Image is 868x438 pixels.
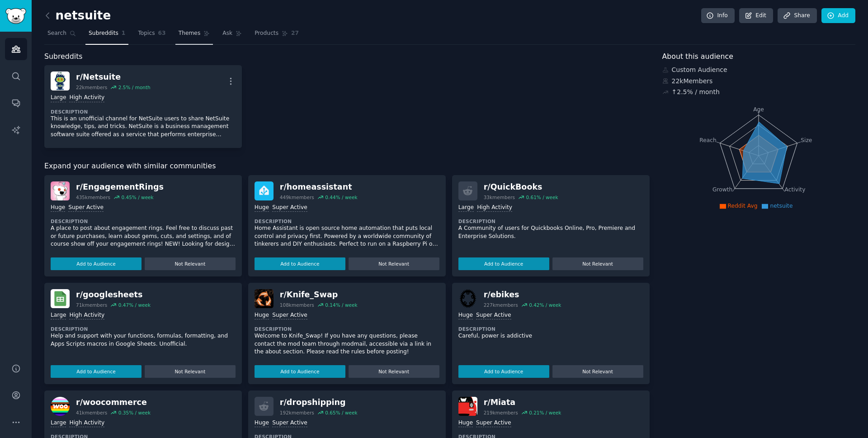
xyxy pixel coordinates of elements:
button: Not Relevant [349,257,439,270]
div: r/ googlesheets [76,289,151,300]
div: 0.61 % / week [526,194,558,200]
div: Huge [458,419,473,428]
button: Add to Audience [255,257,345,270]
div: Super Active [272,311,307,320]
img: woocommerce [51,397,70,416]
a: Subreddits1 [85,26,128,45]
img: homeassistant [255,181,274,200]
div: 0.35 % / week [118,409,151,416]
div: Huge [458,311,473,320]
dt: Description [458,326,643,332]
div: Large [51,311,66,320]
span: Topics [138,29,155,38]
p: A place to post about engagement rings. Feel free to discuss past or future purchases, learn abou... [51,224,236,248]
div: High Activity [69,94,104,102]
div: Super Active [68,204,104,212]
button: Not Relevant [145,257,236,270]
dt: Description [255,218,439,224]
div: 71k members [76,302,107,308]
div: 22k members [76,84,107,90]
span: netsuite [770,203,793,209]
div: 108k members [280,302,314,308]
button: Not Relevant [349,365,439,378]
div: Super Active [476,419,511,428]
div: r/ Miata [484,397,561,408]
div: Super Active [272,204,307,212]
span: Subreddits [44,51,83,62]
img: Miata [458,397,477,416]
a: Netsuiter/Netsuite22kmembers2.5% / monthLargeHigh ActivityDescriptionThis is an unofficial channe... [44,65,242,148]
span: About this audience [662,51,733,62]
div: 192k members [280,409,314,416]
div: 0.42 % / week [529,302,561,308]
div: 0.44 % / week [325,194,357,200]
div: Large [51,419,66,428]
a: Products27 [251,26,302,45]
div: 0.65 % / week [325,409,357,416]
span: Ask [222,29,232,38]
button: Add to Audience [51,365,142,378]
div: Huge [255,311,269,320]
img: ebikes [458,289,477,308]
div: 41k members [76,409,107,416]
div: r/ ebikes [484,289,561,300]
div: Super Active [476,311,511,320]
div: Huge [255,204,269,212]
div: 22k Members [662,76,856,86]
button: Not Relevant [552,257,643,270]
span: Subreddits [89,29,118,38]
img: Netsuite [51,71,70,90]
h2: netsuite [44,9,111,23]
p: Home Assistant is open source home automation that puts local control and privacy first. Powered ... [255,224,439,248]
p: Help and support with your functions, formulas, formatting, and Apps Scripts macros in Google She... [51,332,236,348]
div: r/ EngagementRings [76,181,164,193]
div: Huge [255,419,269,428]
tspan: Age [753,106,764,113]
div: Huge [51,204,65,212]
div: r/ woocommerce [76,397,151,408]
a: Topics63 [135,26,169,45]
div: r/ Knife_Swap [280,289,358,300]
span: 1 [122,29,126,38]
span: 27 [291,29,299,38]
button: Not Relevant [145,365,236,378]
dt: Description [51,326,236,332]
p: Welcome to Knife_Swap! If you have any questions, please contact the mod team through modmail, ac... [255,332,439,356]
div: 435k members [76,194,110,200]
div: 33k members [484,194,515,200]
span: Search [47,29,66,38]
dt: Description [51,218,236,224]
div: 0.21 % / week [529,409,561,416]
div: r/ homeassistant [280,181,358,193]
div: High Activity [69,311,104,320]
p: A Community of users for Quickbooks Online, Pro, Premiere and Enterprise Solutions. [458,224,643,240]
span: Expand your audience with similar communities [44,161,216,172]
button: Not Relevant [552,365,643,378]
img: EngagementRings [51,181,70,200]
span: Reddit Avg [728,203,758,209]
div: 0.47 % / week [118,302,151,308]
tspan: Growth [712,186,732,193]
tspan: Reach [699,137,717,143]
div: Super Active [272,419,307,428]
div: 449k members [280,194,314,200]
p: This is an unofficial channel for NetSuite users to share NetSuite knowledge, tips, and tricks. N... [51,115,236,139]
div: High Activity [69,419,104,428]
a: Share [778,8,816,24]
tspan: Size [801,137,812,143]
dt: Description [51,109,236,115]
a: Ask [219,26,245,45]
dt: Description [458,218,643,224]
div: 219k members [484,409,518,416]
span: 63 [158,29,166,38]
div: r/ dropshipping [280,397,358,408]
tspan: Activity [784,186,805,193]
div: Custom Audience [662,65,856,75]
img: Knife_Swap [255,289,274,308]
div: Large [51,94,66,102]
div: r/ Netsuite [76,71,151,83]
button: Add to Audience [458,365,549,378]
span: Products [255,29,278,38]
div: Large [458,204,474,212]
div: 227k members [484,302,518,308]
